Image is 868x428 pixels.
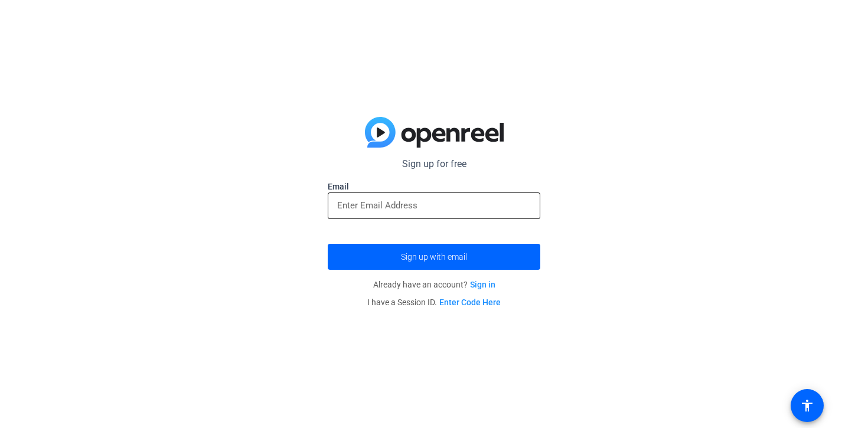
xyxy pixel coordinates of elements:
[328,157,540,171] p: Sign up for free
[337,198,531,213] input: Enter Email Address
[439,298,501,307] a: Enter Code Here
[800,398,814,413] mat-icon: accessibility
[328,244,540,270] button: Sign up with email
[470,280,495,289] a: Sign in
[365,117,504,148] img: blue-gradient.svg
[328,181,540,192] label: Email
[367,298,501,307] span: I have a Session ID.
[373,280,495,289] span: Already have an account?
